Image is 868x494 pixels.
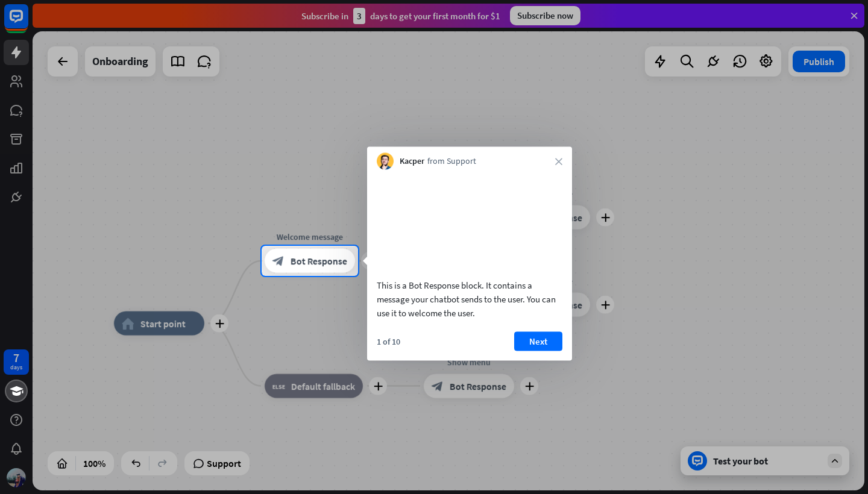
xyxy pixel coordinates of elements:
[10,5,46,41] button: Open LiveChat chat widget
[377,336,400,346] div: 1 of 10
[555,158,562,165] i: close
[291,255,347,267] span: Bot Response
[400,155,424,167] span: Kacper
[377,278,562,319] div: This is a Bot Response block. It contains a message your chatbot sends to the user. You can use i...
[272,255,285,267] i: block_bot_response
[514,331,562,351] button: Next
[427,155,476,167] span: from Support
